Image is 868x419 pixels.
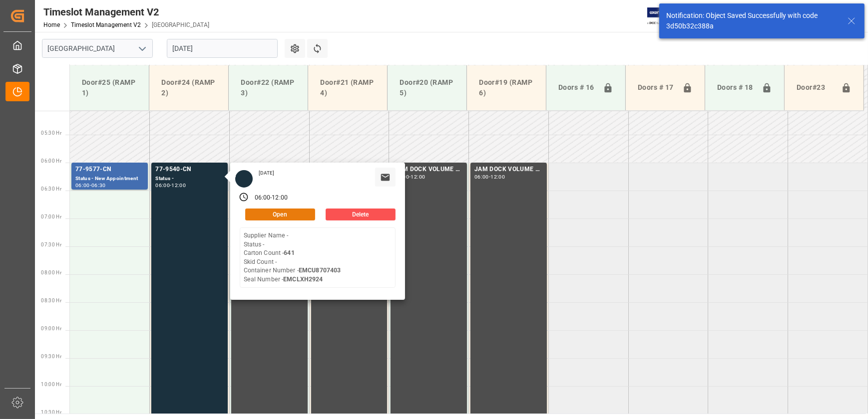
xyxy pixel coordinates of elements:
div: Door#21 (RAMP 4) [316,73,379,102]
div: JAM DOCK VOLUME CONTROL [395,165,463,175]
input: Type to search/select [42,39,153,58]
div: 06:30 [91,183,106,188]
span: 10:00 Hr [41,382,61,387]
div: Door#23 [793,78,837,97]
span: 07:00 Hr [41,214,61,219]
span: 06:30 Hr [41,186,61,192]
div: 12:00 [411,175,426,179]
span: 09:30 Hr [41,354,61,359]
div: Status - [155,175,224,183]
div: 06:00 [155,183,170,188]
div: Notification: Object Saved Successfully with code 3d50b32c388a [666,10,838,31]
div: - [409,175,411,179]
button: open menu [134,41,149,56]
div: Timeslot Management V2 [43,4,209,19]
div: Door#20 (RAMP 5) [396,73,458,102]
div: JAM DOCK VOLUME CONTROL [474,165,543,175]
div: 77-9540-CN [155,165,224,175]
div: Status - New Appointment [75,175,144,183]
div: 12:00 [171,183,186,188]
span: 07:30 Hr [41,242,61,247]
span: 10:30 Hr [41,410,61,415]
span: 05:30 Hr [41,130,61,136]
div: Door#19 (RAMP 6) [475,73,538,102]
div: 06:00 [75,183,90,188]
span: 08:00 Hr [41,270,61,275]
div: [DATE] [255,170,278,177]
div: Doors # 17 [634,78,678,97]
div: - [489,175,490,179]
div: 77-9577-CN [75,165,144,175]
div: 12:00 [272,194,288,203]
div: Door#25 (RAMP 1) [78,73,141,102]
div: - [90,183,91,188]
button: Open [245,209,315,220]
div: Doors # 18 [713,78,758,97]
div: Doors # 16 [554,78,599,97]
a: Timeslot Management V2 [71,21,141,28]
span: 09:00 Hr [41,326,61,331]
div: 12:00 [490,175,505,179]
input: DD.MM.YYYY [167,39,278,58]
b: EMCLXH2924 [283,276,323,283]
div: 06:00 [474,175,489,179]
b: 641 [284,249,294,256]
b: EMCU8707403 [299,267,341,274]
div: 06:00 [255,194,271,203]
div: Supplier Name - Status - Carton Count - Skid Count - Container Number - Seal Number - [244,231,341,284]
div: Door#24 (RAMP 2) [157,73,220,102]
div: Door#22 (RAMP 3) [237,73,300,102]
span: 08:30 Hr [41,298,61,303]
span: 06:00 Hr [41,158,61,164]
img: Exertis%20JAM%20-%20Email%20Logo.jpg_1722504956.jpg [647,7,682,25]
a: Home [43,21,60,28]
div: - [170,183,171,188]
div: - [270,194,272,203]
button: Delete [326,209,396,220]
